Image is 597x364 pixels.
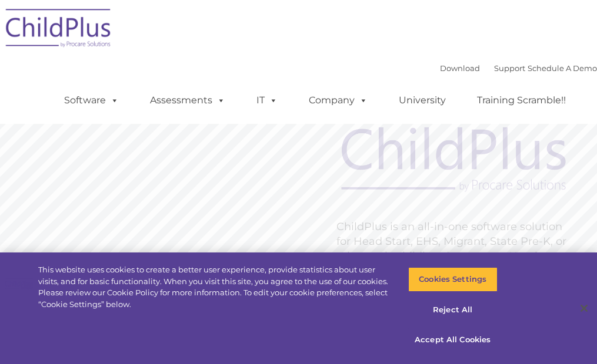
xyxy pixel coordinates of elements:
a: Download [440,63,480,73]
a: Assessments [138,89,237,112]
rs-layer: ChildPlus is an all-in-one software solution for Head Start, EHS, Migrant, State Pre-K, or other ... [336,220,575,322]
button: Cookies Settings [408,267,498,292]
button: Close [571,295,597,321]
a: Software [52,89,131,112]
font: | [440,63,597,73]
div: This website uses cookies to create a better user experience, provide statistics about user visit... [38,264,390,310]
a: University [387,89,458,112]
a: Support [494,63,525,73]
a: Training Scramble!! [465,89,578,112]
button: Accept All Cookies [408,328,498,352]
a: IT [245,89,289,112]
button: Reject All [408,298,498,322]
a: Schedule A Demo [528,63,597,73]
a: Company [297,89,379,112]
